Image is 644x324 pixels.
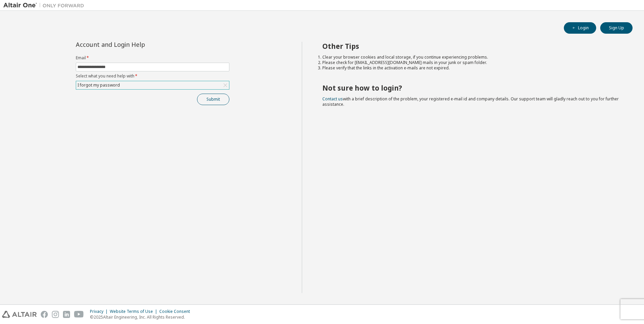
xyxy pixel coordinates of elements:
[76,55,229,61] label: Email
[322,65,621,71] li: Please verify that the links in the activation e-mails are not expired.
[90,314,194,320] p: © 2025 Altair Engineering, Inc. All Rights Reserved.
[63,311,70,318] img: linkedin.svg
[322,55,621,60] li: Clear your browser cookies and local storage, if you continue experiencing problems.
[76,73,229,79] label: Select what you need help with
[110,309,159,314] div: Website Terms of Use
[76,42,199,47] div: Account and Login Help
[41,311,48,318] img: facebook.svg
[52,311,59,318] img: instagram.svg
[3,2,88,9] img: Altair One
[197,94,229,105] button: Submit
[322,84,621,92] h2: Not sure how to login?
[159,309,194,314] div: Cookie Consent
[600,22,633,34] button: Sign Up
[76,82,121,89] div: I forgot my password
[322,96,619,107] span: with a brief description of the problem, your registered e-mail id and company details. Our suppo...
[2,311,37,318] img: altair_logo.svg
[74,311,84,318] img: youtube.svg
[76,81,229,89] div: I forgot my password
[322,96,343,102] a: Contact us
[322,60,621,65] li: Please check for [EMAIL_ADDRESS][DOMAIN_NAME] mails in your junk or spam folder.
[564,22,596,34] button: Login
[90,309,110,314] div: Privacy
[322,42,621,51] h2: Other Tips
